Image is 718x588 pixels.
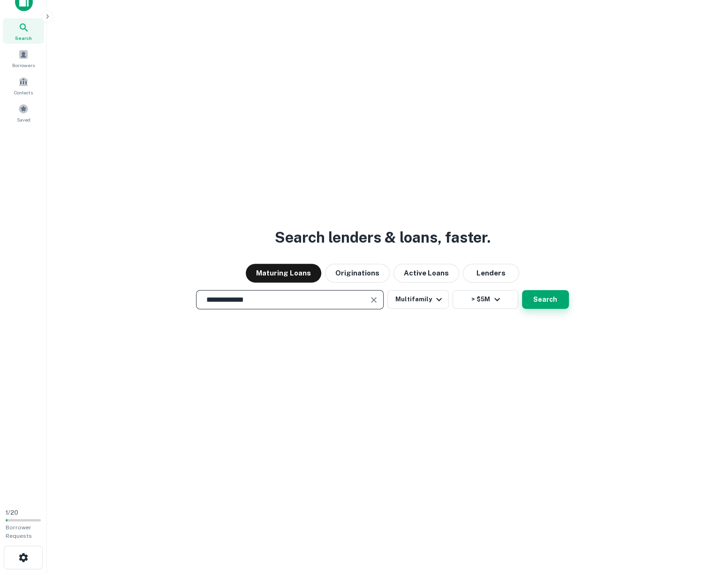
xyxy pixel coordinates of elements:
[275,226,491,249] h3: Search lenders & loans, faster.
[387,290,448,309] button: Multifamily
[367,293,380,306] button: Clear
[671,513,718,558] iframe: Chat Widget
[3,73,44,98] a: Contacts
[522,290,569,309] button: Search
[12,61,35,69] span: Borrowers
[6,524,32,539] span: Borrower Requests
[463,264,519,283] button: Lenders
[453,290,518,309] button: > $5M
[325,264,390,283] button: Originations
[14,89,33,96] span: Contacts
[6,509,18,516] span: 1 / 20
[3,18,44,44] a: Search
[246,264,321,283] button: Maturing Loans
[3,46,44,71] a: Borrowers
[3,100,44,125] a: Saved
[393,264,459,283] button: Active Loans
[17,116,30,123] span: Saved
[15,34,32,42] span: Search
